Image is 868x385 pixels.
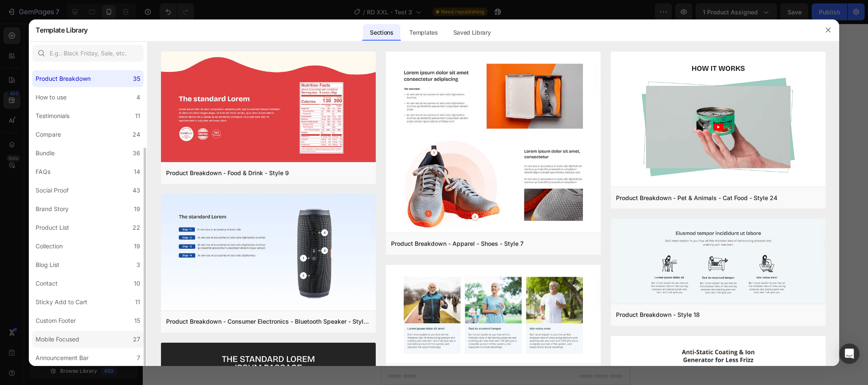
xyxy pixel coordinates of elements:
[135,297,140,307] div: 11
[36,334,79,344] div: Mobile Focused
[100,271,144,280] div: Generate layout
[31,85,208,107] p: “ ”
[104,252,144,261] span: Add section
[234,106,247,119] button: Carousel Next Arrow
[161,194,376,312] img: pb8.png
[36,241,63,251] div: Collection
[36,278,58,289] div: Contact
[31,114,208,130] p: ⭐⭐⭐⭐⭐
[363,24,400,41] div: Sections
[133,74,140,84] div: 35
[103,135,136,144] strong: Keltoum
[611,52,826,189] img: pb24.png
[134,204,140,214] div: 19
[6,4,233,16] h2: Livraison Gratuite Partout Au [GEOGRAPHIC_DATA]
[136,92,140,102] div: 4
[133,185,140,195] div: 43
[36,353,89,363] div: Announcement Bar
[166,168,289,178] div: Product Breakdown - Food & Drink - Style 9
[391,239,524,249] div: Product Breakdown - Apparel - Shoes - Style 7
[133,223,140,233] div: 22
[134,316,140,326] div: 15
[33,271,84,280] div: Choose templates
[155,281,219,289] span: then drag & drop elements
[36,316,76,326] div: Custom Footer
[135,111,140,121] div: 11
[161,52,376,164] img: pb9.png
[239,4,466,17] h2: 🔄 Retour Facile sous 7 Jours
[133,129,140,140] div: 24
[134,241,140,251] div: 19
[36,260,59,270] div: Blog List
[136,260,140,270] div: 3
[36,92,67,102] div: How to use
[134,167,140,177] div: 14
[36,223,69,233] div: Product List
[162,271,214,280] div: Add blank section
[29,281,87,289] span: inspired by CRO experts
[446,24,498,41] div: Saved Library
[133,148,140,158] div: 36
[102,51,147,58] div: Drop element here
[36,148,55,158] div: Bundle
[99,281,144,289] span: from URL or image
[616,310,700,320] div: Product Breakdown - Style 18
[839,344,860,364] div: Open Intercom Messenger
[38,86,203,106] i: Très bon produit qualité TOP franchement je suis très satisfaite de mon achat.
[616,193,777,203] div: Product Breakdown - Pet & Animals - Cat Food - Style 24
[36,19,88,41] h2: Template Library
[134,278,140,289] div: 10
[36,167,50,177] div: FAQs
[611,219,826,305] img: pb18.png
[36,129,61,140] div: Compare
[36,297,87,307] div: Sticky Add to Cart
[36,74,91,84] div: Product Breakdown
[137,353,140,363] div: 7
[386,52,601,241] img: pb7.png
[36,204,69,214] div: Brand Story
[386,265,601,366] img: pb17.png
[133,334,140,344] div: 27
[402,24,444,41] div: Templates
[32,45,144,62] input: E.g.: Black Friday, Sale, etc.
[36,111,69,121] div: Testimonials
[166,316,371,327] div: Product Breakdown - Consumer Electronics - Bluetooth Speaker - Style 8
[36,185,69,195] div: Social Proof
